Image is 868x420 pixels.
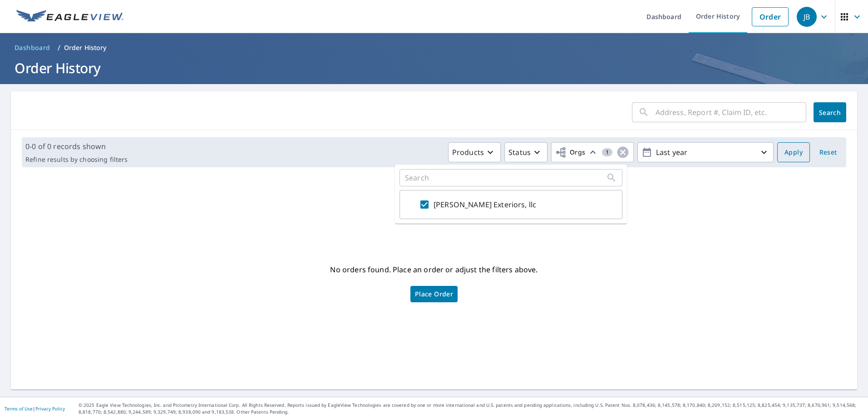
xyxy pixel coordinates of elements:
span: Apply [784,147,803,158]
span: Orgs [555,147,586,158]
input: Search [405,174,606,182]
button: Status [504,142,547,162]
button: Last year [637,142,774,162]
a: Privacy Policy [35,405,65,412]
h1: Order History [11,59,857,77]
span: Dashboard [15,43,50,52]
span: 1 [602,149,612,155]
nav: breadcrumb [11,40,857,55]
p: Products [452,147,484,158]
input: Address, Report #, Claim ID, etc. [656,100,806,125]
p: Order History [64,43,107,52]
li: / [58,42,60,53]
button: Products [448,142,501,162]
p: Last year [652,145,759,160]
p: Status [508,147,531,158]
a: Terms of Use [5,405,33,412]
a: Order [752,7,789,26]
button: Orgs1 [551,142,634,162]
div: JB [797,7,817,27]
span: Place Order [415,292,453,296]
span: Search [821,108,839,117]
label: [PERSON_NAME] Exteriors, llc [434,199,536,210]
p: No orders found. Place an order or adjust the filters above. [330,262,538,277]
p: 0-0 of 0 records shown [25,141,128,152]
p: Refine results by choosing filters [25,155,128,164]
p: | [5,406,65,411]
a: Dashboard [11,40,54,55]
p: © 2025 Eagle View Technologies, Inc. and Pictometry International Corp. All Rights Reserved. Repo... [79,402,863,415]
a: Place Order [410,286,458,302]
span: Reset [817,147,839,158]
button: Apply [777,142,810,162]
img: EV Logo [16,10,123,24]
button: Search [814,102,846,122]
button: Reset [814,142,843,162]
